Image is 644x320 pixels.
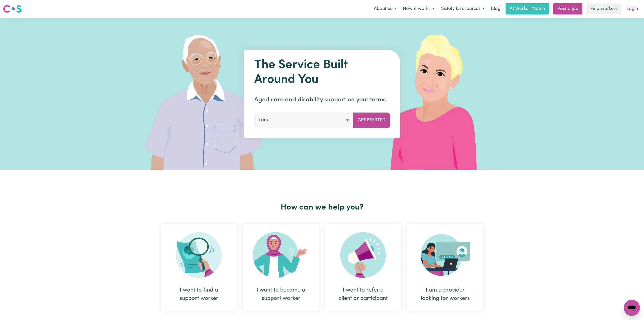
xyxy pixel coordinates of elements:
div: I want to find a support worker [161,224,237,311]
button: About us [370,4,400,14]
button: How it works [400,4,438,14]
img: Careseekers logo [3,4,22,13]
button: Safety & resources [438,4,488,14]
a: Find workers [586,3,621,14]
a: AI Worker Match [506,3,549,14]
div: I want to refer a client or participant [337,286,389,303]
a: Login [623,3,641,14]
a: Post a job [553,3,582,14]
img: Provider [421,232,470,278]
a: Blog [488,3,504,14]
p: Aged care and disability support on your terms [254,95,390,104]
button: I am... [254,113,353,128]
div: I want to find a support worker [173,286,225,303]
img: Refer [340,232,386,278]
button: Get Started [353,113,390,128]
iframe: Button to launch messaging window [624,300,640,316]
a: Careseekers logo [3,3,22,15]
img: Become Worker [253,232,309,278]
h1: The Service Built Around You [254,58,390,87]
h2: How can we help you? [158,203,486,212]
div: I want to become a support worker [243,224,319,311]
div: I am a provider looking for workers [407,224,483,311]
div: I want to refer a client or participant [325,224,401,311]
img: Search [176,232,222,278]
div: I want to become a support worker [255,286,307,303]
div: I am a provider looking for workers [419,286,471,303]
